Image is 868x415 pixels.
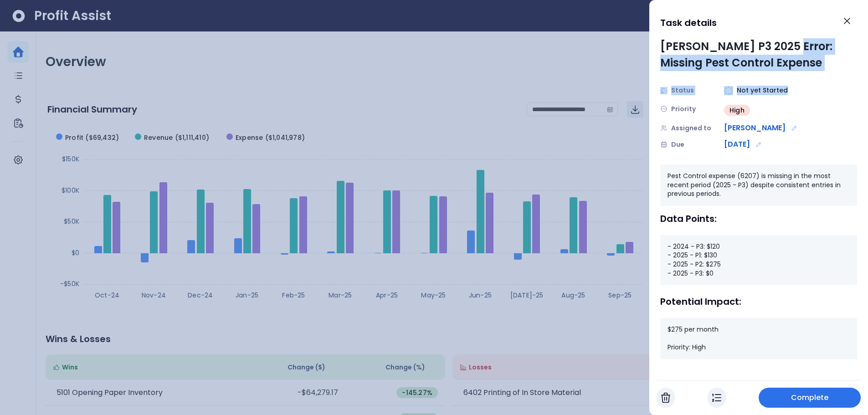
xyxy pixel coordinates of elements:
[737,86,788,95] span: Not yet Started
[789,123,799,133] button: Edit assignment
[729,106,745,115] span: High
[660,164,857,206] div: Pest Control expense (6207) is missing in the most recent period (2025 - P3) despite consistent e...
[671,123,711,133] span: Assigned to
[837,11,857,31] button: Close
[759,388,861,408] button: Complete
[754,139,764,149] button: Edit due date
[661,392,670,403] img: Cancel Task
[724,139,750,150] span: [DATE]
[724,123,786,133] span: [PERSON_NAME]
[671,104,696,114] span: Priority
[660,235,857,285] div: - 2024 - P3: $120 - 2025 - P1: $130 - 2025 - P2: $275 - 2025 - P3: $0
[671,140,684,149] span: Due
[660,15,717,31] h1: Task details
[660,213,857,224] div: Data Points:
[791,392,829,403] span: Complete
[660,38,857,71] div: [PERSON_NAME] P3 2025 Error: Missing Pest Control Expense
[660,296,857,307] div: Potential Impact:
[712,392,721,403] img: In Progress
[660,87,668,94] img: Status
[724,86,733,95] img: Not yet Started
[671,86,694,95] span: Status
[660,318,857,359] div: $275 per month Priority: High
